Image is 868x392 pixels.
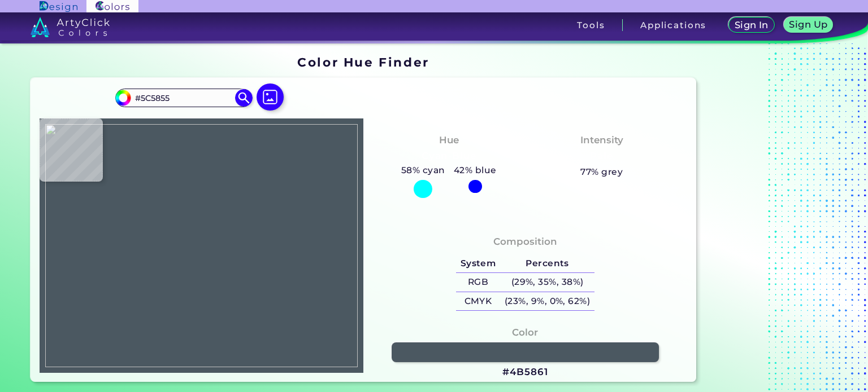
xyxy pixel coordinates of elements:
[580,132,623,148] h4: Intensity
[786,18,831,32] a: Sign Up
[235,89,252,106] img: icon search
[40,1,77,12] img: ArtyClick Design logo
[500,292,594,311] h5: (23%, 9%, 0%, 62%)
[257,83,284,111] img: icon picture
[512,324,538,341] h4: Color
[791,20,826,29] h5: Sign Up
[577,21,605,29] h3: Tools
[502,365,548,379] h3: #4B5861
[493,234,557,250] h4: Composition
[456,273,500,292] h5: RGB
[449,163,501,178] h5: 42% blue
[417,149,481,163] h3: Cyan-Blue
[45,124,358,368] img: 7effac37-b271-4287-8c88-2f9a12cfcb48
[500,273,594,292] h5: (29%, 35%, 38%)
[731,18,772,32] a: Sign In
[640,21,706,29] h3: Applications
[131,90,236,105] input: type color..
[456,292,500,311] h5: CMYK
[439,132,459,148] h4: Hue
[585,149,618,163] h3: Pale
[456,254,500,273] h5: System
[297,54,429,71] h1: Color Hue Finder
[736,21,767,29] h5: Sign In
[580,165,623,179] h5: 77% grey
[31,17,110,37] img: logo_artyclick_colors_white.svg
[500,254,594,273] h5: Percents
[397,163,449,178] h5: 58% cyan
